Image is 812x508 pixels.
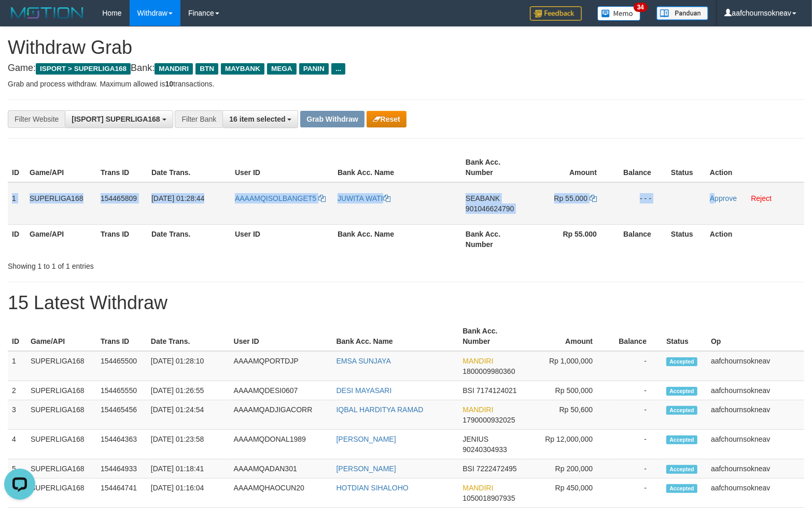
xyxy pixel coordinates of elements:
span: Accepted [666,357,697,366]
span: Copy 7174124021 to clipboard [477,386,517,395]
td: 3 [8,400,26,430]
td: 1 [8,351,26,381]
th: Balance [612,224,667,254]
td: 154465500 [96,351,147,381]
span: AAAAMQISOLBANGET5 [235,194,316,202]
th: ID [8,153,25,182]
td: 1 [8,182,25,225]
th: Bank Acc. Number [461,153,530,182]
th: ID [8,224,25,254]
span: BTN [195,63,218,75]
a: JUWITA WATI [338,194,390,202]
td: [DATE] 01:16:04 [147,478,230,508]
a: AAAAMQISOLBANGET5 [235,194,326,202]
th: Op [707,322,804,351]
td: aafchournsokneav [707,381,804,400]
span: MANDIRI [463,405,493,414]
td: 154464933 [96,459,147,478]
th: Action [706,153,804,182]
button: Reset [367,111,407,127]
td: [DATE] 01:23:58 [147,430,230,459]
span: Accepted [666,406,697,415]
td: Rp 12,000,000 [527,430,608,459]
span: Accepted [666,465,697,474]
a: [PERSON_NAME] [337,465,396,473]
td: AAAAMQDONAL1989 [230,430,332,459]
div: Showing 1 to 1 of 1 entries [8,257,331,271]
span: Copy 901046624790 to clipboard [466,205,514,213]
th: Trans ID [96,224,147,254]
th: User ID [230,322,332,351]
td: aafchournsokneav [707,430,804,459]
td: 5 [8,459,26,478]
td: Rp 500,000 [527,381,608,400]
th: Game/API [25,224,96,254]
td: 4 [8,430,26,459]
span: BSI [463,465,474,473]
th: Game/API [25,153,96,182]
td: 154465550 [96,381,147,400]
th: ID [8,322,26,351]
span: Accepted [666,484,697,493]
th: Status [667,224,706,254]
td: 2 [8,381,26,400]
td: - [608,459,662,478]
a: [PERSON_NAME] [337,435,396,443]
img: panduan.png [656,6,708,20]
th: Balance [608,322,662,351]
th: Status [662,322,707,351]
span: 34 [634,3,648,12]
td: - - - [612,182,667,225]
th: Date Trans. [147,322,230,351]
td: 154464741 [96,478,147,508]
span: MANDIRI [463,357,493,365]
a: Copy 55000 to clipboard [590,194,597,202]
button: 16 item selected [222,110,298,128]
span: 154465809 [101,194,137,202]
td: Rp 50,600 [527,400,608,430]
th: Bank Acc. Name [333,153,461,182]
td: SUPERLIGA168 [25,182,96,225]
span: ... [331,63,345,75]
td: Rp 450,000 [527,478,608,508]
button: Grab Withdraw [300,111,364,127]
span: PANIN [299,63,329,75]
td: AAAAMQDESI0607 [230,381,332,400]
a: EMSA SUNJAYA [337,357,391,365]
div: Filter Website [8,110,65,128]
span: [DATE] 01:28:44 [151,194,204,202]
td: AAAAMQHAOCUN20 [230,478,332,508]
span: Accepted [666,436,697,444]
th: Balance [612,153,667,182]
span: Copy 7222472495 to clipboard [477,465,517,473]
td: aafchournsokneav [707,459,804,478]
span: Copy 1050018907935 to clipboard [463,494,515,502]
td: AAAAMQPORTDJP [230,351,332,381]
td: SUPERLIGA168 [26,351,96,381]
span: Copy 1790000932025 to clipboard [463,416,515,424]
td: [DATE] 01:18:41 [147,459,230,478]
th: Status [667,153,706,182]
span: MEGA [267,63,297,75]
th: Bank Acc. Name [333,224,461,254]
h1: Withdraw Grab [8,37,804,58]
th: Bank Acc. Name [332,322,459,351]
span: MANDIRI [463,484,493,492]
td: SUPERLIGA168 [26,430,96,459]
td: SUPERLIGA168 [26,459,96,478]
td: SUPERLIGA168 [26,400,96,430]
h4: Game: Bank: [8,63,804,74]
td: [DATE] 01:28:10 [147,351,230,381]
td: aafchournsokneav [707,478,804,508]
strong: 10 [165,80,173,88]
td: 154464363 [96,430,147,459]
td: - [608,351,662,381]
td: Rp 200,000 [527,459,608,478]
th: Amount [530,153,612,182]
td: - [608,400,662,430]
td: [DATE] 01:24:54 [147,400,230,430]
th: Bank Acc. Number [461,224,530,254]
td: aafchournsokneav [707,351,804,381]
a: HOTDIAN SIHALOHO [337,484,409,492]
td: [DATE] 01:26:55 [147,381,230,400]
